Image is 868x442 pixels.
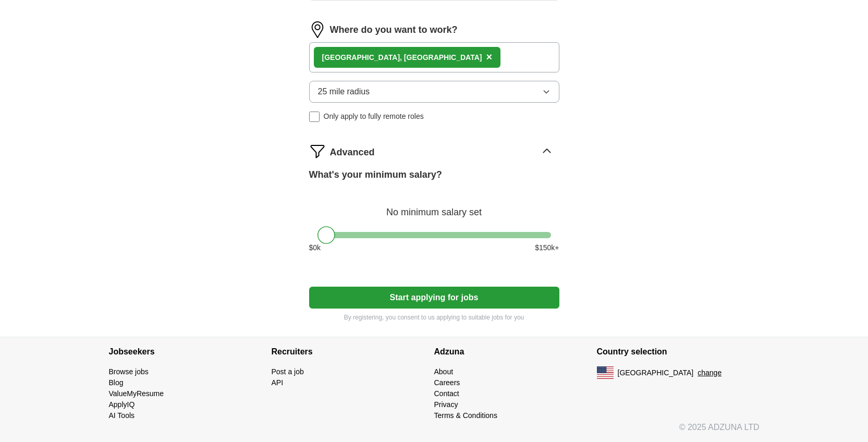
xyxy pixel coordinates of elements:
[330,145,375,159] span: Advanced
[434,411,497,420] a: Terms & Conditions
[109,378,124,387] a: Blog
[101,421,768,442] div: © 2025 ADZUNA LTD
[309,168,442,182] label: What's your minimum salary?
[597,366,614,379] img: US flag
[434,400,458,409] a: Privacy
[272,367,304,376] a: Post a job
[434,378,460,387] a: Careers
[618,367,694,378] span: [GEOGRAPHIC_DATA]
[486,50,492,65] button: ×
[322,53,400,62] strong: [GEOGRAPHIC_DATA]
[597,337,760,366] h4: Country selection
[434,389,459,398] a: Contact
[309,194,559,219] div: No minimum salary set
[109,389,164,398] a: ValueMyResume
[109,400,135,409] a: ApplyIQ
[324,111,424,122] span: Only apply to fully remote roles
[309,287,559,309] button: Start applying for jobs
[309,112,320,122] input: Only apply to fully remote roles
[486,51,492,63] span: ×
[309,143,326,159] img: filter
[309,242,321,253] span: $ 0 k
[322,52,482,63] div: , [GEOGRAPHIC_DATA]
[698,367,722,378] button: change
[309,313,559,322] p: By registering, you consent to us applying to suitable jobs for you
[109,411,135,420] a: AI Tools
[330,23,458,37] label: Where do you want to work?
[309,21,326,38] img: location.png
[535,242,559,253] span: $ 150 k+
[109,367,149,376] a: Browse jobs
[272,378,284,387] a: API
[434,367,454,376] a: About
[318,85,370,98] span: 25 mile radius
[309,81,559,103] button: 25 mile radius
